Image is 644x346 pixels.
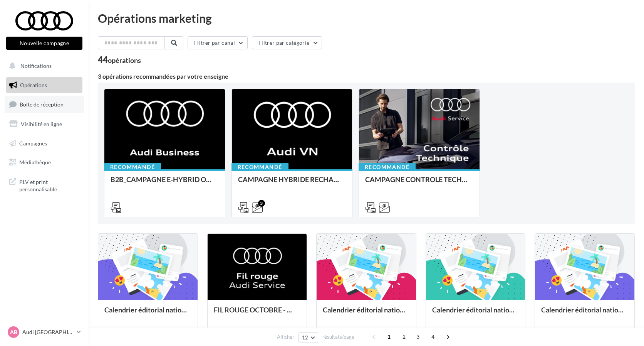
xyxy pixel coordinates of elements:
a: Visibilité en ligne [5,116,84,132]
span: Visibilité en ligne [21,121,62,127]
a: Campagnes [5,135,84,152]
span: 3 [412,331,424,343]
div: Recommandé [359,163,416,171]
span: 4 [427,331,439,343]
div: B2B_CAMPAGNE E-HYBRID OCTOBRE [111,176,219,191]
div: opérations [108,57,141,64]
a: PLV et print personnalisable [5,174,84,196]
div: CAMPAGNE CONTROLE TECHNIQUE 25€ OCTOBRE [365,176,473,191]
div: Recommandé [104,163,161,171]
a: Médiathèque [5,154,84,170]
div: 44 [98,56,141,64]
span: 1 [383,331,395,343]
div: FIL ROUGE OCTOBRE - AUDI SERVICE [214,306,301,321]
div: Calendrier éditorial national : semaine du 15.09 au 21.09 [432,306,519,321]
div: 3 [258,200,265,207]
div: Opérations marketing [98,12,635,24]
a: Boîte de réception [5,96,84,113]
div: 3 opérations recommandées par votre enseigne [98,73,635,79]
button: Nouvelle campagne [6,37,82,50]
span: Opérations [20,82,47,88]
span: Médiathèque [19,159,51,165]
div: Calendrier éditorial national : semaine du 22.09 au 28.09 [323,306,410,321]
div: Recommandé [231,163,288,171]
div: Calendrier éditorial national : semaine du 08.09 au 14.09 [541,306,628,321]
div: Calendrier éditorial national : semaine du 29.09 au 05.10 [104,306,191,321]
a: Opérations [5,77,84,93]
span: Boîte de réception [20,101,64,108]
span: résultats/page [322,333,354,341]
button: 12 [299,332,318,343]
span: PLV et print personnalisable [19,177,79,193]
div: CAMPAGNE HYBRIDE RECHARGEABLE [238,176,346,191]
span: Afficher [277,333,294,341]
button: Notifications [5,58,81,74]
button: Filtrer par catégorie [252,36,322,49]
p: Audi [GEOGRAPHIC_DATA] [22,328,74,336]
span: Campagnes [19,140,47,146]
a: AB Audi [GEOGRAPHIC_DATA] [6,325,82,339]
span: 12 [302,334,309,341]
button: Filtrer par canal [188,36,248,49]
span: Notifications [20,62,52,69]
span: 2 [398,331,410,343]
span: AB [10,328,17,336]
